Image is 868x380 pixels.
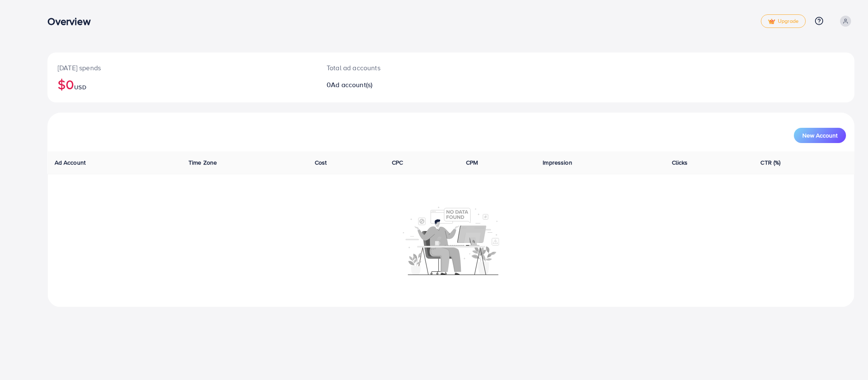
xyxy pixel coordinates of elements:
[794,128,846,143] button: New Account
[327,63,508,73] p: Total ad accounts
[74,83,86,91] span: USD
[58,76,306,92] h2: $0
[327,81,508,89] h2: 0
[331,80,372,89] span: Ad account(s)
[47,15,97,28] h3: Overview
[802,132,837,138] span: New Account
[543,158,572,167] span: Impression
[55,158,86,167] span: Ad Account
[392,158,403,167] span: CPC
[466,158,478,167] span: CPM
[768,19,775,25] img: tick
[672,158,688,167] span: Clicks
[760,158,780,167] span: CTR (%)
[761,14,806,28] a: tickUpgrade
[768,18,799,25] span: Upgrade
[189,158,217,167] span: Time Zone
[58,63,306,73] p: [DATE] spends
[315,158,327,167] span: Cost
[403,206,499,275] img: No account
